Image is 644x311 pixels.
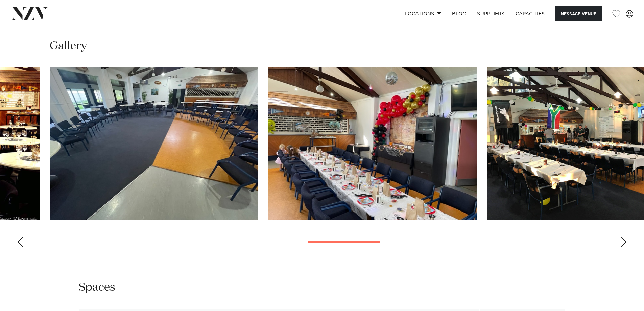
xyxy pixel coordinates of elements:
[510,6,550,21] a: Capacities
[50,39,87,54] h2: Gallery
[11,7,48,20] img: nzv-logo.png
[79,280,115,295] h2: Spaces
[399,6,447,21] a: Locations
[447,6,472,21] a: BLOG
[472,6,510,21] a: SUPPLIERS
[50,67,258,220] swiper-slide: 10 / 19
[268,67,477,220] swiper-slide: 11 / 19
[555,6,602,21] button: Message Venue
